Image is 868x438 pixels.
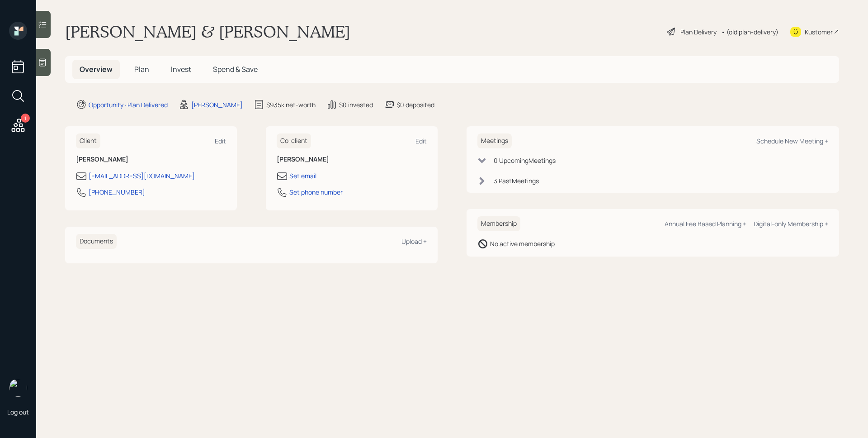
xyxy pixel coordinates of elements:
div: Opportunity · Plan Delivered [89,100,168,109]
div: [PERSON_NAME] [191,100,243,109]
h6: Co-client [277,133,311,148]
div: $935k net-worth [266,100,316,109]
h6: Documents [76,234,117,249]
div: 3 Past Meeting s [494,176,539,186]
div: Log out [7,408,29,416]
div: • (old plan-delivery) [721,27,778,37]
div: Set phone number [289,187,343,197]
div: Kustomer [805,27,833,37]
div: $0 invested [339,100,373,109]
div: [EMAIL_ADDRESS][DOMAIN_NAME] [89,171,195,181]
div: Plan Delivery [680,27,717,37]
span: Overview [80,64,113,74]
h6: [PERSON_NAME] [76,156,226,163]
span: Invest [171,64,191,74]
span: Spend & Save [213,64,258,74]
div: Schedule New Meeting + [756,137,828,145]
div: Annual Fee Based Planning + [665,219,746,228]
div: Digital-only Membership + [754,219,828,228]
h6: Client [76,133,100,148]
div: No active membership [490,239,555,248]
div: 0 Upcoming Meeting s [494,156,556,165]
div: Edit [415,137,427,145]
h6: Meetings [477,133,512,148]
h1: [PERSON_NAME] & [PERSON_NAME] [65,22,350,42]
h6: [PERSON_NAME] [277,156,427,163]
img: james-distasi-headshot.png [9,379,27,397]
div: 1 [21,114,30,123]
div: Set email [289,171,316,181]
span: Plan [134,64,149,74]
div: [PHONE_NUMBER] [89,187,145,197]
div: $0 deposited [396,100,434,109]
div: Upload + [401,237,427,246]
div: Edit [215,137,226,145]
h6: Membership [477,216,520,231]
